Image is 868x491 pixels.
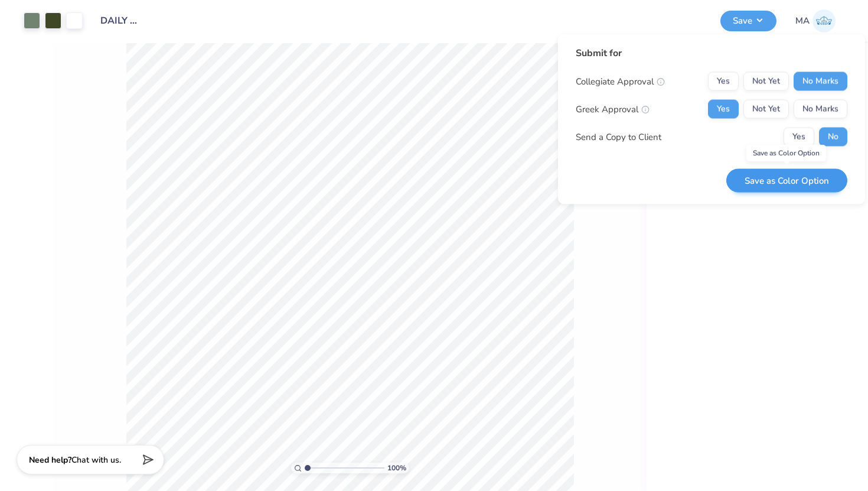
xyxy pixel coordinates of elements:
input: Untitled Design [92,9,149,32]
button: Yes [708,100,739,119]
strong: Need help? [29,454,71,466]
button: Yes [708,72,739,91]
button: Not Yet [743,100,789,119]
span: MA [795,14,810,28]
button: Save as Color Option [726,168,847,193]
div: Submit for [576,46,847,60]
div: Collegiate Approval [576,74,665,88]
button: No [819,128,847,147]
button: No Marks [794,72,847,91]
div: Save as Color Option [746,145,826,161]
button: Not Yet [743,72,789,91]
div: Send a Copy to Client [576,130,661,144]
button: Yes [784,128,814,147]
span: 100 % [387,463,406,473]
button: Save [720,11,776,31]
img: Mahitha Anumola [812,9,836,32]
span: Chat with us. [71,454,121,466]
div: Greek Approval [576,102,650,116]
a: MA [795,9,836,32]
button: No Marks [794,100,847,119]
